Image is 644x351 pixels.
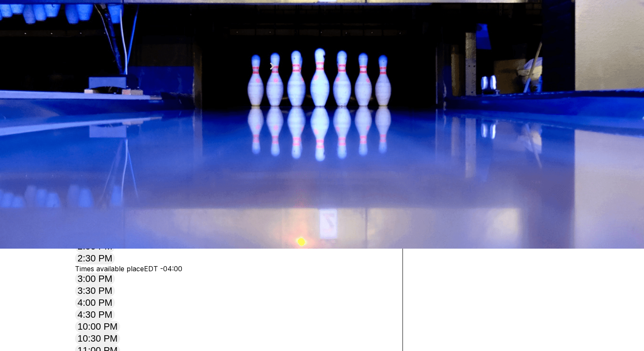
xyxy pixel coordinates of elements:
span: Times available place [75,264,144,273]
button: 3:00 PM [75,273,115,285]
button: 4:30 PM [75,309,115,321]
button: 4:00 PM [75,297,115,309]
button: 10:30 PM [75,333,120,345]
button: 3:30 PM [75,285,115,297]
button: 10:00 PM [75,321,120,333]
span: EDT -04:00 [144,264,182,273]
button: 2:30 PM [75,252,115,264]
button: Next Month [265,59,279,73]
